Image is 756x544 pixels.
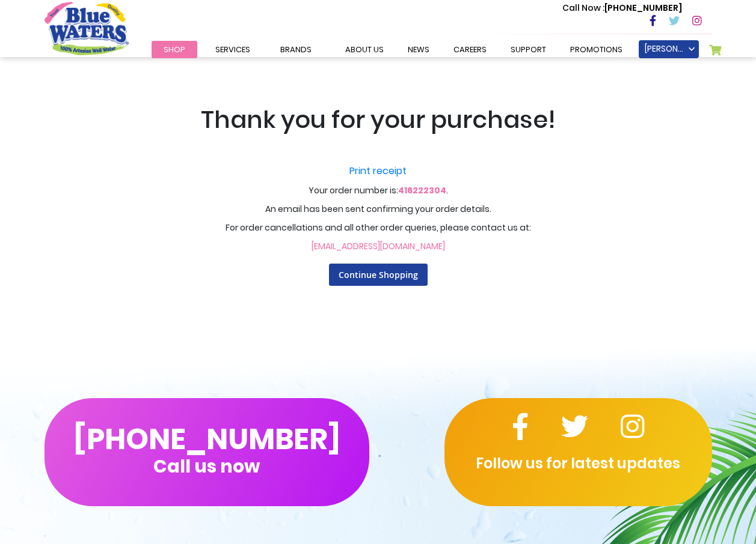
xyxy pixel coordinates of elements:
a: [EMAIL_ADDRESS][DOMAIN_NAME] [312,240,445,252]
span: Brands [280,44,312,55]
a: News [396,41,441,58]
a: [PERSON_NAME] [639,40,699,58]
p: Follow us for latest updates [444,453,712,474]
a: store logo [45,2,129,55]
span: Shop [164,44,185,55]
a: 416222304 [398,184,446,196]
span: Services [215,44,250,55]
p: For order cancellations and all other order queries, please contact us at: [12,222,744,234]
span: Call Now : [562,2,604,14]
a: Continue Shopping [329,264,428,286]
a: careers [441,41,499,58]
p: An email has been sent confirming your order details. [12,203,744,216]
span: Thank you for your purchase! [201,103,556,136]
a: Print receipt [12,164,744,178]
p: [PHONE_NUMBER] [562,2,682,14]
p: Your order number is: . [12,158,744,197]
a: Promotions [558,41,635,58]
span: Call us now [153,463,260,470]
span: Continue Shopping [339,269,418,280]
a: about us [333,41,396,58]
a: support [499,41,558,58]
button: [PHONE_NUMBER]Call us now [45,398,369,506]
